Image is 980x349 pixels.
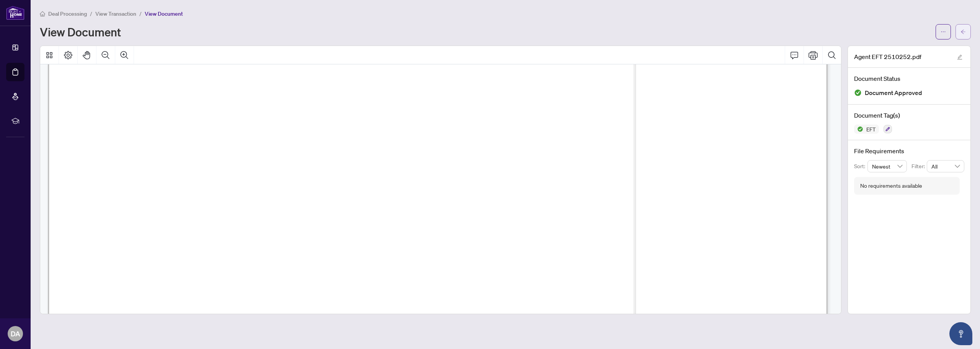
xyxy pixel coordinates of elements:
button: Open asap [949,322,972,345]
li: / [139,9,142,18]
h1: View Document [40,26,121,38]
h4: File Requirements [854,146,964,156]
span: Document Approved [865,88,922,98]
div: No requirements available [860,182,922,190]
span: Deal Processing [48,10,87,17]
img: Status Icon [854,125,863,134]
span: View Transaction [95,10,136,17]
span: edit [957,54,962,60]
span: EFT [863,126,879,132]
span: Agent EFT 2510252.pdf [854,52,921,61]
h4: Document Status [854,74,964,83]
span: Newest [872,161,903,172]
span: All [931,161,960,172]
h4: Document Tag(s) [854,111,964,120]
span: DA [11,328,20,339]
li: / [90,9,92,18]
p: Filter: [911,162,927,170]
span: home [40,11,45,16]
img: logo [6,6,24,20]
span: View Document [145,10,183,17]
span: arrow-left [960,29,966,34]
p: Sort: [854,162,867,170]
span: ellipsis [941,29,946,34]
img: Document Status [854,89,862,97]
